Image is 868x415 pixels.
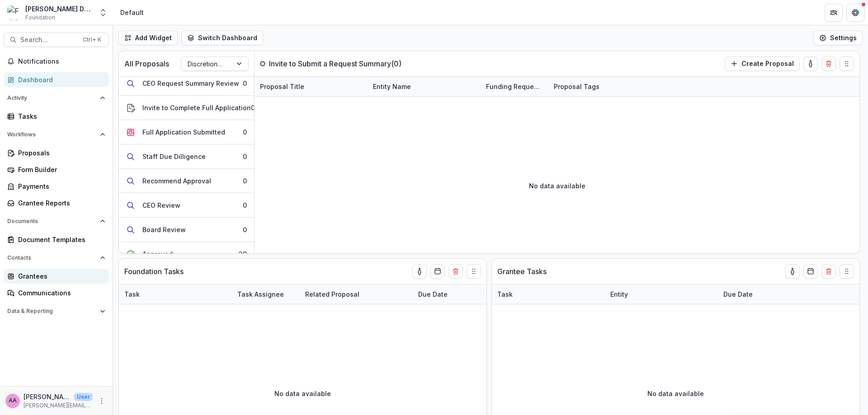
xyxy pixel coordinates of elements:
div: Due Date [718,284,786,304]
p: User [74,393,93,401]
button: Staff Due Dilligence0 [119,145,254,169]
span: Foundation [25,14,55,22]
p: No data available [529,181,585,191]
div: Task Assignee [232,284,300,304]
div: 0 [243,127,247,137]
button: toggle-assigned-to-me [803,56,818,71]
button: Calendar [430,264,445,279]
div: Due Date [718,289,758,299]
p: Grantee Tasks [497,266,547,277]
button: Search... [4,33,109,47]
div: Ctrl + K [81,35,103,45]
div: Proposal Tags [548,77,661,96]
button: Full Application Submitted0 [119,120,254,145]
div: CEO Review [142,201,180,210]
div: [PERSON_NAME] Data Sandbox [In Dev] [25,4,93,14]
p: All Proposals [124,58,169,69]
button: Drag [840,56,854,71]
div: Proposal Title [255,77,368,96]
div: Recommend Approval [142,176,211,186]
button: Approved39 [119,242,254,266]
button: Switch Dashboard [181,31,263,45]
button: Add Widget [118,31,178,45]
button: Open Data & Reporting [4,304,109,318]
div: Entity Name [368,77,481,96]
div: 0 [243,79,247,88]
a: Grantees [4,269,109,284]
button: CEO Review0 [119,193,254,218]
div: 39 [239,249,247,259]
button: Open Workflows [4,127,109,142]
a: Dashboard [4,72,109,87]
div: Due Date [413,284,481,304]
div: 0 [243,225,247,234]
span: Documents [7,218,96,224]
div: Task [119,289,145,299]
button: Open entity switcher [97,4,109,22]
div: Form Builder [18,165,102,174]
div: CEO Request Summary Review [142,79,239,88]
p: No data available [647,389,704,398]
span: Data & Reporting [7,308,96,314]
button: Board Review0 [119,218,254,242]
div: Task [492,289,518,299]
div: Tasks [18,112,102,121]
div: Annie Axe [9,398,17,404]
div: Task [119,284,232,304]
span: Workflows [7,131,96,138]
a: Form Builder [4,162,109,177]
div: Proposal Tags [548,82,605,91]
div: 0 [251,103,255,112]
div: 0 [243,176,247,186]
a: Communications [4,285,109,300]
div: Invite to Complete Full Application [142,103,251,112]
button: toggle-assigned-to-me [785,264,800,279]
button: Delete card [821,264,836,279]
button: CEO Request Summary Review0 [119,71,254,96]
div: Dashboard [18,75,102,84]
div: Entity [605,284,718,304]
div: Communications [18,288,102,298]
span: Search... [20,36,77,44]
div: Entity [605,289,633,299]
button: Partners [825,4,843,22]
div: Full Application Submitted [142,127,225,137]
div: Document Templates [18,235,102,244]
p: Foundation Tasks [124,266,184,277]
button: toggle-assigned-to-me [412,264,427,279]
button: Drag [467,264,481,279]
a: Payments [4,179,109,194]
div: 0 [243,152,247,161]
button: Settings [813,31,863,45]
div: Entity Name [368,82,416,91]
img: Frist Data Sandbox [In Dev] [7,5,22,20]
div: Grantee Reports [18,198,102,208]
a: Proposals [4,145,109,160]
button: Delete card [448,264,463,279]
button: Invite to Complete Full Application0 [119,96,254,120]
div: Approved [142,249,173,259]
div: Payments [18,182,102,191]
div: Task [492,284,605,304]
div: Task Assignee [232,289,289,299]
button: Get Help [846,4,864,22]
div: Board Review [142,225,186,234]
button: Create Proposal [725,56,800,71]
p: No data available [274,389,331,398]
div: Proposals [18,148,102,158]
div: Related Proposal [300,289,365,299]
button: Open Documents [4,214,109,228]
div: Related Proposal [300,284,413,304]
span: Notifications [18,58,105,65]
button: Calendar [803,264,818,279]
p: [PERSON_NAME] [24,392,71,401]
button: More [96,396,107,406]
div: Default [120,8,144,17]
button: Delete card [821,56,836,71]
